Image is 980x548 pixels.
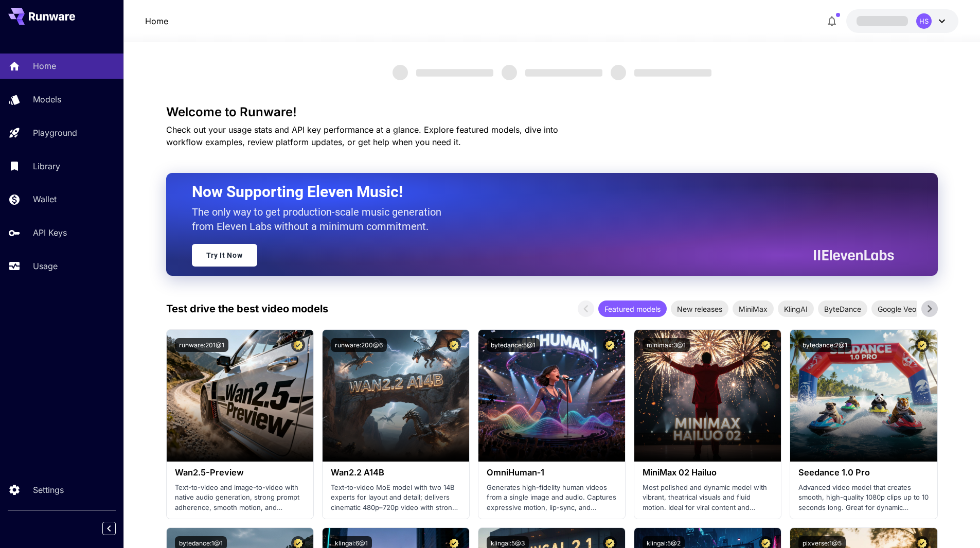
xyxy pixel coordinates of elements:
nav: breadcrumb [145,15,168,27]
button: bytedance:5@1 [487,338,540,352]
a: Try It Now [192,244,257,267]
p: Test drive the best video models [166,301,328,316]
p: Wallet [33,193,57,205]
a: Home [145,15,168,27]
h3: MiniMax 02 Hailuo [643,468,773,478]
span: MiniMax [733,304,774,314]
button: Collapse sidebar [102,522,116,535]
h2: Now Supporting Eleven Music! [192,182,886,202]
p: Usage [33,260,58,272]
button: Certified Model – Vetted for best performance and includes a commercial license. [447,338,461,352]
span: ByteDance [818,304,867,314]
div: Collapse sidebar [110,519,123,538]
div: HS [916,13,932,29]
p: Settings [33,484,64,496]
p: Home [33,60,56,72]
img: alt [790,330,937,462]
p: Playground [33,127,77,139]
button: HS [846,9,958,33]
p: Library [33,160,60,172]
span: Check out your usage stats and API key performance at a glance. Explore featured models, dive int... [166,125,558,147]
button: minimax:3@1 [643,338,690,352]
span: Google Veo [871,304,922,314]
button: runware:201@1 [175,338,228,352]
div: ByteDance [818,300,867,317]
p: API Keys [33,226,67,239]
img: alt [478,330,625,462]
p: Generates high-fidelity human videos from a single image and audio. Captures expressive motion, l... [487,483,617,513]
div: New releases [671,300,728,317]
div: KlingAI [778,300,814,317]
h3: Wan2.5-Preview [175,468,305,478]
p: Advanced video model that creates smooth, high-quality 1080p clips up to 10 seconds long. Great f... [798,483,929,513]
h3: Seedance 1.0 Pro [798,468,929,478]
img: alt [167,330,313,462]
div: Google Veo [871,300,922,317]
button: bytedance:2@1 [798,338,851,352]
button: Certified Model – Vetted for best performance and includes a commercial license. [759,338,773,352]
p: Text-to-video and image-to-video with native audio generation, strong prompt adherence, smooth mo... [175,483,305,513]
img: alt [323,330,469,462]
h3: Welcome to Runware! [166,105,938,119]
button: runware:200@6 [331,338,387,352]
div: Featured models [598,300,667,317]
button: Certified Model – Vetted for best performance and includes a commercial license. [915,338,929,352]
div: MiniMax [733,300,774,317]
img: alt [634,330,781,462]
h3: OmniHuman‑1 [487,468,617,478]
button: Certified Model – Vetted for best performance and includes a commercial license. [291,338,305,352]
span: Featured models [598,304,667,314]
p: Models [33,93,61,105]
span: New releases [671,304,728,314]
button: Certified Model – Vetted for best performance and includes a commercial license. [603,338,617,352]
span: KlingAI [778,304,814,314]
p: The only way to get production-scale music generation from Eleven Labs without a minimum commitment. [192,205,449,234]
p: Text-to-video MoE model with two 14B experts for layout and detail; delivers cinematic 480p–720p ... [331,483,461,513]
h3: Wan2.2 A14B [331,468,461,478]
p: Most polished and dynamic model with vibrant, theatrical visuals and fluid motion. Ideal for vira... [643,483,773,513]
